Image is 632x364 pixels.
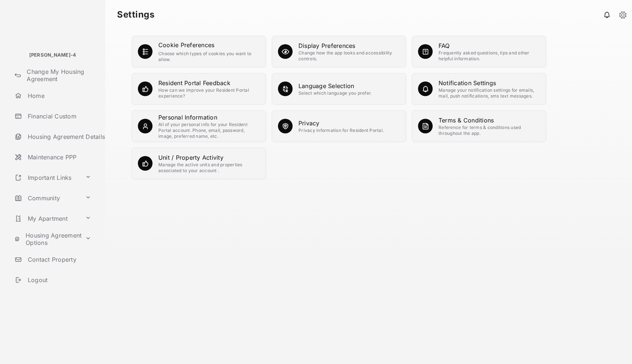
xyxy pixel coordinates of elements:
[12,148,105,166] a: Maintenance PPP
[12,189,82,207] a: Community
[439,79,540,87] div: Notification Settings
[298,41,400,50] div: Display Preferences
[439,41,540,62] a: FAQFrequently asked questions, tips and other helpful information.
[298,128,384,133] div: Privacy information for Resident Portal.
[439,116,540,136] a: Terms & ConditionsReference for terms & conditions used throughout the app.
[439,41,540,50] div: FAQ
[12,271,105,289] a: Logout
[439,79,540,99] a: Notification SettingsManage your notification settings for emails, mail, push notifications, sms ...
[439,50,540,62] div: Frequently asked questions, tips and other helpful information.
[298,50,400,62] div: Change how the app looks and accessibility controls.
[158,87,260,99] div: How can we improve your Resident Portal experience?
[158,79,260,87] div: Resident Portal Feedback
[12,251,105,268] a: Contact Property
[439,125,540,136] div: Reference for terms & conditions used throughout the app.
[298,119,384,133] a: PrivacyPrivacy information for Resident Portal.
[158,79,260,99] a: Resident Portal FeedbackHow can we improve your Resident Portal experience?
[298,81,372,96] a: Language SelectionSelect which language you prefer.
[12,128,105,145] a: Housing Agreement Details
[298,81,372,90] div: Language Selection
[12,169,82,186] a: Important Links
[439,116,540,125] div: Terms & Conditions
[158,113,260,122] div: Personal Information
[12,67,105,84] a: Change My Housing Agreement
[158,122,260,139] div: All of your personal info for your Resident Portal account. Phone, email, password, image, prefer...
[158,51,260,62] div: Choose which types of cookies you want to allow.
[12,230,82,248] a: Housing Agreement Options
[29,52,76,59] p: [PERSON_NAME]-4
[117,10,154,19] strong: Settings
[298,41,400,62] a: Display PreferencesChange how the app looks and accessibility controls.
[158,153,260,162] div: Unit / Property Activity
[439,87,540,99] div: Manage your notification settings for emails, mail, push notifications, sms text messages.
[158,41,214,49] div: Cookie Preferences
[12,87,105,105] a: Home
[12,107,105,125] a: Financial Custom
[12,210,82,227] a: My Apartment
[158,153,260,174] a: Unit / Property ActivityManage the active units and properties associated to your account .
[298,119,384,128] div: Privacy
[158,113,260,139] a: Personal InformationAll of your personal info for your Resident Portal account. Phone, email, pas...
[298,90,372,96] div: Select which language you prefer.
[158,162,260,174] div: Manage the active units and properties associated to your account .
